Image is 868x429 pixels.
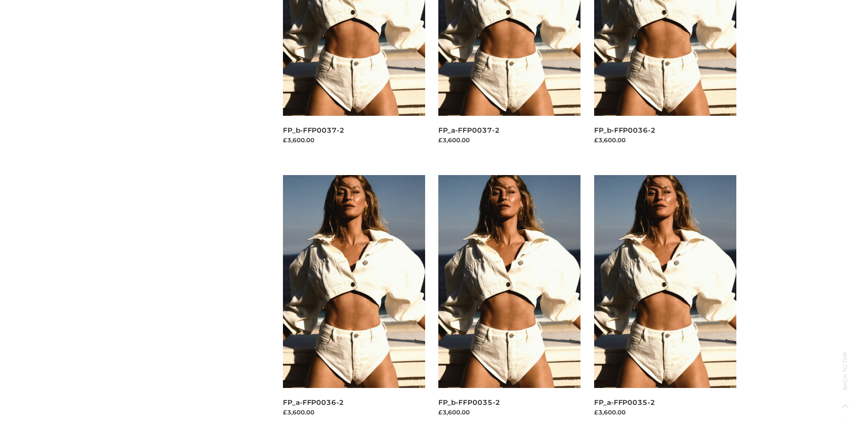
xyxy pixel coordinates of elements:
a: FP_a-FFP0036-2 [283,398,344,407]
span: Back to top [834,367,857,390]
div: £3,600.00 [594,408,736,417]
div: £3,600.00 [438,408,580,417]
a: FP_a-FFP0035-2 [594,398,655,407]
a: FP_a-FFP0037-2 [438,126,499,134]
div: £3,600.00 [283,135,425,145]
a: FP_b-FFP0035-2 [438,398,500,407]
div: £3,600.00 [283,408,425,417]
a: FP_b-FFP0036-2 [594,126,656,134]
div: £3,600.00 [594,135,736,145]
a: FP_b-FFP0037-2 [283,126,344,134]
div: £3,600.00 [438,135,580,145]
